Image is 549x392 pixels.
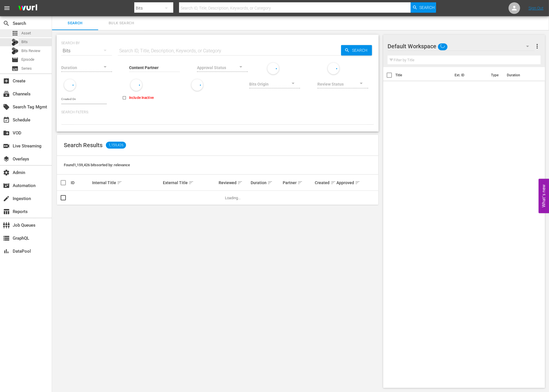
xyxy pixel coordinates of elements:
[3,195,10,202] span: Ingestion
[163,179,217,186] div: External Title
[92,179,161,186] div: Internal Title
[3,169,10,176] span: Admin
[503,67,538,83] th: Duration
[12,56,18,63] span: Episode
[21,57,34,62] span: Episode
[487,67,503,83] th: Type
[251,179,281,186] div: Duration
[3,20,10,27] span: Search
[219,179,249,186] div: Reviewed
[539,179,549,213] button: Open Feedback Widget
[341,45,372,56] button: Search
[3,235,10,242] span: GraphQL
[102,20,141,27] span: Bulk Search
[12,47,18,54] div: Bits Review
[225,196,241,200] span: Loading...
[14,1,42,15] img: ans4CAIJ8jUAAAAAAAAAAAAAAAAAAAAAAAAgQb4GAAAAAAAAAAAAAAAAAAAAAAAAJMjXAAAAAAAAAAAAAAAAAAAAAAAAgAT5G...
[451,67,487,83] th: Ext. ID
[355,180,360,185] span: sort
[61,110,374,115] p: Search Filters:
[534,39,541,53] button: more_vert
[3,143,10,149] span: Live Streaming
[12,39,18,46] div: Bits
[106,142,126,149] span: 1,159,426
[267,180,273,185] span: sort
[3,156,10,162] span: Overlays
[336,179,356,186] div: Approved
[237,180,243,185] span: sort
[283,179,313,186] div: Partner
[21,66,32,71] span: Series
[388,38,535,54] div: Default Workspace
[534,43,541,50] span: more_vert
[3,182,10,189] span: Automation
[315,179,335,186] div: Created
[331,180,336,185] span: sort
[3,117,10,123] span: Schedule
[21,30,31,36] span: Asset
[12,65,18,72] span: Series
[3,222,10,229] span: Job Queues
[411,2,436,13] button: Search
[3,130,10,136] span: VOD
[419,2,435,13] span: Search
[3,77,10,84] span: Create
[64,163,130,167] span: Found 1,159,426 bits sorted by: relevance
[395,67,451,83] th: Title
[297,180,303,185] span: sort
[3,5,10,12] span: menu
[528,6,544,10] a: Sign Out
[55,20,95,27] span: Search
[129,95,154,100] span: Include Inactive
[71,180,90,185] div: ID
[350,45,372,56] span: Search
[3,208,10,215] span: Reports
[189,180,194,185] span: sort
[12,30,18,37] span: Asset
[21,48,40,54] span: Bits Review
[117,180,122,185] span: sort
[3,248,10,255] span: DataPool
[21,39,28,45] span: Bits
[3,103,10,110] span: Search Tag Mgmt
[64,142,103,149] span: Search Results
[3,90,10,97] span: Channels
[61,43,112,59] div: Bits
